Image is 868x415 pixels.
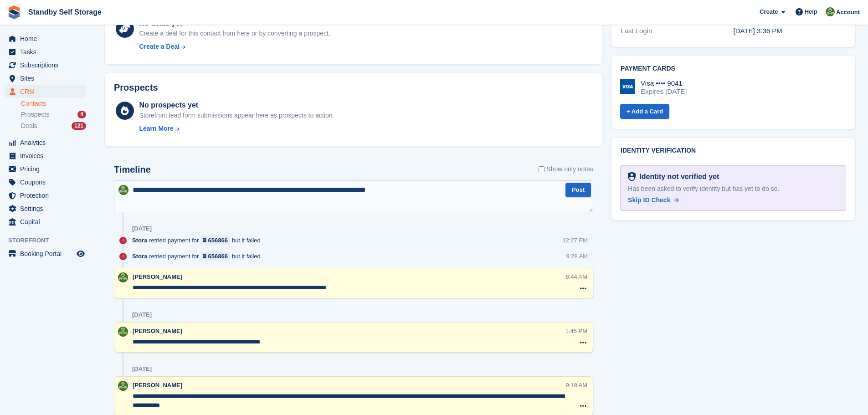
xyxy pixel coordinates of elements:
[621,26,733,36] div: Last Login
[566,252,588,261] div: 9:28 AM
[20,247,75,260] span: Booking Portal
[641,79,687,87] div: Visa •••• 9041
[118,185,128,195] img: Steve Hambridge
[565,272,587,281] div: 8:44 AM
[628,184,838,194] div: Has been asked to verify identity but has yet to do so.
[139,124,173,133] div: Learn More
[5,136,86,149] a: menu
[139,42,330,51] a: Create a Deal
[200,252,230,261] a: 656866
[562,236,588,245] div: 12:27 PM
[118,381,128,391] img: Steve Hambridge
[208,252,228,261] div: 656866
[621,65,846,72] h2: Payment cards
[132,236,147,245] span: Stora
[826,7,835,16] img: Steve Hambridge
[620,104,669,119] a: + Add a Card
[20,59,75,72] span: Subscriptions
[21,110,49,119] span: Prospects
[25,5,105,20] a: Standby Self Storage
[139,100,334,111] div: No prospects yet
[5,72,86,85] a: menu
[20,163,75,175] span: Pricing
[132,365,152,373] div: [DATE]
[539,164,593,174] label: Show only notes
[20,32,75,45] span: Home
[21,99,86,108] a: Contacts
[200,236,230,245] a: 656866
[836,8,860,17] span: Account
[75,248,86,259] a: Preview store
[133,328,182,334] span: [PERSON_NAME]
[5,189,86,202] a: menu
[5,32,86,45] a: menu
[139,29,330,38] div: Create a deal for this contact from here or by converting a prospect.
[139,111,334,120] div: Storefront lead form submissions appear here as prospects to action.
[565,381,587,389] div: 9:19 AM
[5,202,86,215] a: menu
[5,247,86,260] a: menu
[132,252,265,261] div: retried payment for but it failed
[133,273,182,280] span: [PERSON_NAME]
[21,121,86,131] a: Deals 121
[20,72,75,85] span: Sites
[20,202,75,215] span: Settings
[133,382,182,389] span: [PERSON_NAME]
[5,163,86,175] a: menu
[565,183,591,198] button: Post
[539,164,544,174] input: Show only notes
[734,27,782,35] time: 2025-04-23 14:36:22 UTC
[114,164,151,175] h2: Timeline
[132,225,152,232] div: [DATE]
[8,236,91,245] span: Storefront
[139,42,180,51] div: Create a Deal
[132,252,147,261] span: Stora
[20,136,75,149] span: Analytics
[118,272,128,282] img: Steve Hambridge
[114,82,158,93] h2: Prospects
[5,59,86,72] a: menu
[5,85,86,98] a: menu
[72,122,86,130] div: 121
[20,189,75,202] span: Protection
[132,311,152,318] div: [DATE]
[641,87,687,96] div: Expires [DATE]
[628,172,636,182] img: Identity Verification Ready
[760,7,778,16] span: Create
[5,46,86,58] a: menu
[208,236,228,245] div: 656866
[21,122,37,130] span: Deals
[628,195,679,205] a: Skip ID Check
[20,46,75,58] span: Tasks
[5,176,86,189] a: menu
[620,79,635,94] img: Visa Logo
[5,149,86,162] a: menu
[565,327,587,335] div: 1:45 PM
[7,5,21,19] img: stora-icon-8386f47178a22dfd0bd8f6a31ec36ba5ce8667c1dd55bd0f319d3a0aa187defe.svg
[77,111,86,118] div: 4
[636,171,719,182] div: Identity not verified yet
[20,215,75,228] span: Capital
[21,110,86,119] a: Prospects 4
[621,147,846,154] h2: Identity verification
[20,149,75,162] span: Invoices
[805,7,817,16] span: Help
[118,327,128,337] img: Steve Hambridge
[132,236,265,245] div: retried payment for but it failed
[628,196,670,204] span: Skip ID Check
[139,124,334,133] a: Learn More
[20,176,75,189] span: Coupons
[5,215,86,228] a: menu
[20,85,75,98] span: CRM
